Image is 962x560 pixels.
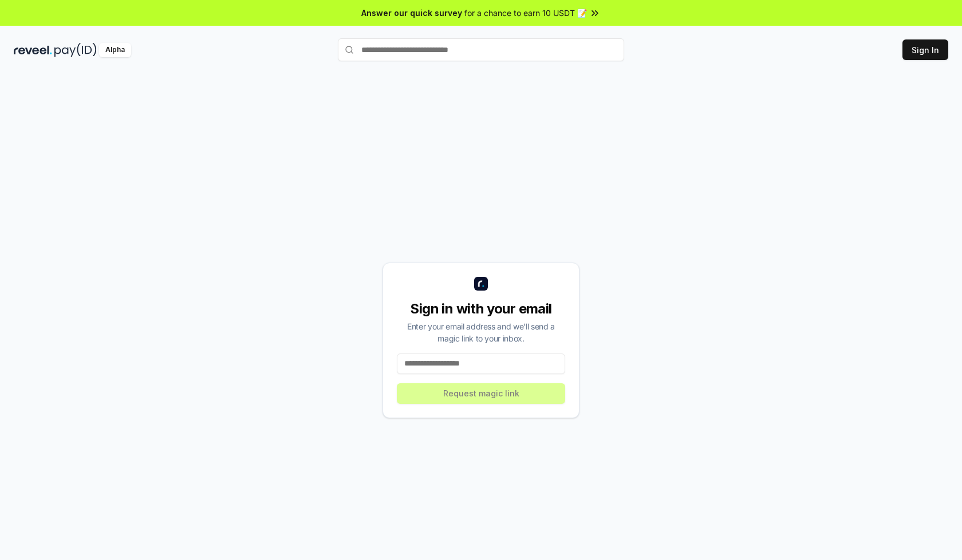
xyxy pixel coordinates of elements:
[14,43,52,57] img: reveel_dark
[397,300,565,318] div: Sign in with your email
[474,277,488,291] img: logo_small
[397,320,565,344] div: Enter your email address and we’ll send a magic link to your inbox.
[902,39,948,60] button: Sign In
[464,7,587,19] span: for a chance to earn 10 USDT 📝
[361,7,462,19] span: Answer our quick survey
[54,43,97,57] img: pay_id
[99,43,131,57] div: Alpha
